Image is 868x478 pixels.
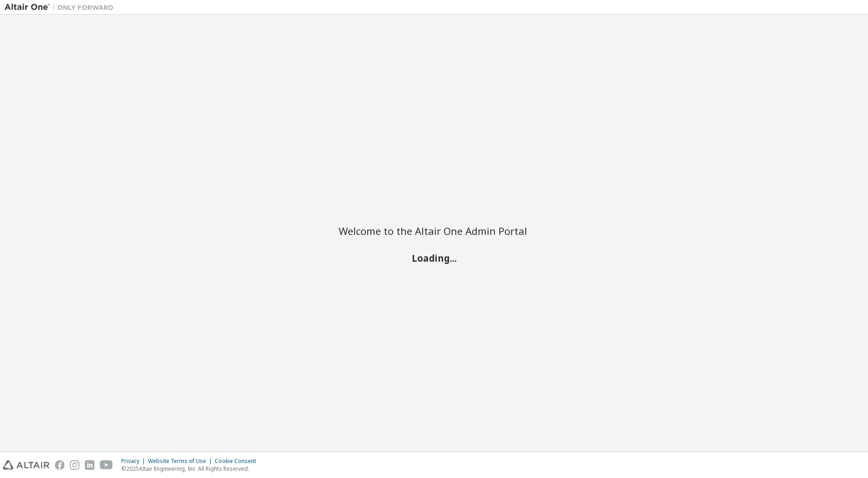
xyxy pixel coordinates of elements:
p: © 2025 Altair Engineering, Inc. All Rights Reserved. [121,465,261,473]
div: Privacy [121,458,148,465]
img: facebook.svg [55,460,64,470]
img: youtube.svg [100,460,113,470]
div: Cookie Consent [215,458,261,465]
div: Website Terms of Use [148,458,215,465]
h2: Loading... [339,252,529,264]
img: instagram.svg [70,460,79,470]
img: linkedin.svg [85,460,94,470]
h2: Welcome to the Altair One Admin Portal [339,224,529,237]
img: altair_logo.svg [3,460,49,470]
img: Altair One [5,3,118,12]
